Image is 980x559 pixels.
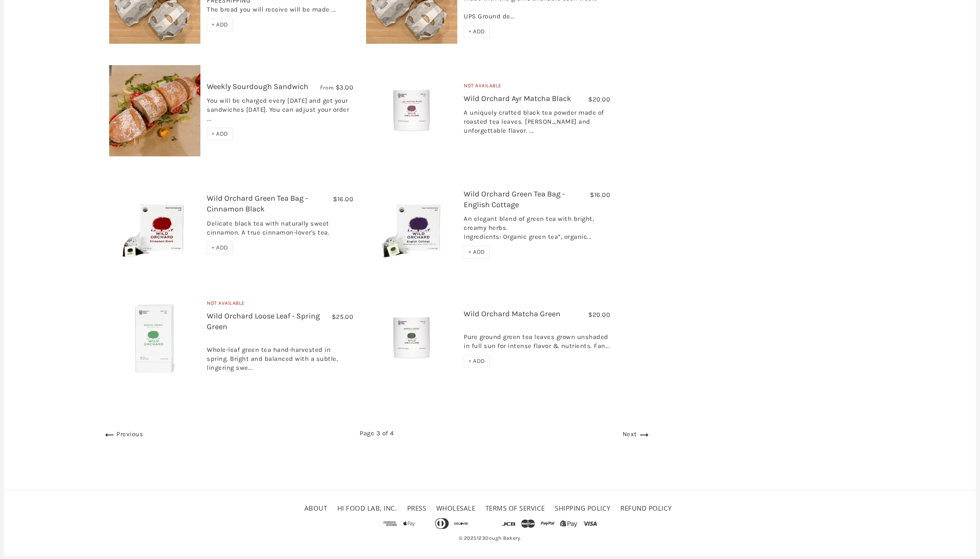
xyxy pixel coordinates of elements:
[464,108,610,140] div: A uniquely crafted black tea powder made of roasted tea leaves. [PERSON_NAME] and unforgettable f...
[464,82,610,93] div: Not Available
[464,214,610,246] div: An elegant blend of green tea with bright, creamy herbs. Ingredients: Organic green tea*, organic...
[207,336,353,377] div: Whole-leaf green tea hand-harvested in spring. Bright and balanced with a subtle, lingering swe...
[304,504,328,512] a: About
[366,65,457,156] img: Wild Orchard Ayr Matcha Black
[588,311,610,318] span: $20.00
[464,94,571,103] a: Wild Orchard Ayr Matcha Black
[464,309,560,318] a: Wild Orchard Matcha Green
[207,241,233,254] div: + ADD
[366,178,457,269] img: Wild Orchard Green Tea Bag - English Cottage
[211,130,228,137] span: + ADD
[109,65,200,156] img: Weekly Sourdough Sandwich
[320,84,334,91] span: From
[333,195,353,203] span: $16.00
[407,504,426,512] a: Press
[337,504,397,512] a: HI FOOD LAB, INC.
[332,313,353,321] span: $25.00
[211,21,228,28] span: + ADD
[457,531,524,545] span: © 2025 .
[207,299,353,311] div: Not Available
[464,25,490,38] div: + ADD
[468,357,485,365] span: + ADD
[211,244,228,251] span: + ADD
[207,128,233,140] div: + ADD
[464,355,490,368] div: + ADD
[103,430,143,438] a: Previous
[555,504,611,512] a: Shipping Policy
[464,324,610,355] div: Pure ground green tea leaves grown unshaded in full sun for intense flavor & nutrients. Fan...
[468,248,485,256] span: + ADD
[336,83,354,91] span: $3.00
[302,501,678,516] ul: Secondary
[623,430,651,438] a: Next
[207,82,308,91] a: Weekly Sourdough Sandwich
[207,311,320,331] a: Wild Orchard Loose Leaf - Spring Green
[477,535,521,541] a: 123Dough Bakery
[620,504,672,512] a: Refund policy
[588,95,610,103] span: $20.00
[103,428,651,438] span: Page 3 of 4
[207,18,233,31] div: + ADD
[468,28,485,35] span: + ADD
[366,292,457,384] img: Wild Orchard Matcha Green
[436,504,476,512] a: Wholesale
[590,191,610,199] span: $16.00
[109,178,200,269] img: Wild Orchard Green Tea Bag - Cinnamon Black
[109,291,200,385] img: Wild Orchard Loose Leaf - Spring Green
[207,193,308,214] a: Wild Orchard Green Tea Bag - Cinnamon Black
[207,219,353,241] div: Delicate black tea with naturally sweet cinnamon. A true cinnamon-lover's tea.
[486,504,545,512] a: Terms of service
[207,96,353,128] div: You will be charged every [DATE] and get your sandwiches [DATE]. You can adjust your order ...
[464,246,490,259] div: + ADD
[464,189,565,209] a: Wild Orchard Green Tea Bag - English Cottage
